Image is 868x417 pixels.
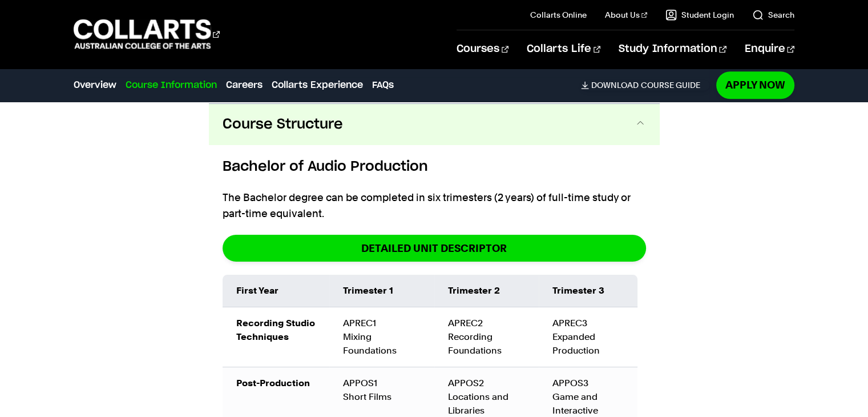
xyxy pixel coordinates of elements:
a: FAQs [372,78,394,92]
a: Enquire [745,30,794,68]
a: Apply Now [716,71,794,98]
div: APPOS1 Short Films [343,376,421,404]
a: Careers [226,78,263,92]
a: Collarts Online [530,9,587,21]
p: The Bachelor degree can be completed in six trimesters (2 years) of full-time study or part-time ... [223,190,646,222]
a: Study Information [619,30,726,68]
span: Course Structure [223,115,343,134]
a: Search [752,9,794,21]
td: Trimester 2 [434,275,539,307]
td: Trimester 1 [329,275,434,307]
a: DETAILED UNIT DESCRIPTOR [223,235,646,262]
a: Collarts Experience [272,78,363,92]
a: Course Information [126,78,217,92]
h6: Bachelor of Audio Production [223,157,646,177]
a: About Us [605,9,647,21]
td: APREC2 Recording Foundations [434,307,539,367]
strong: Post-Production [236,378,310,388]
td: APREC3 Expanded Production [539,307,637,367]
a: DownloadCourse Guide [581,80,709,90]
a: Overview [74,78,116,92]
div: Go to homepage [74,18,220,50]
a: Collarts Life [527,30,600,68]
a: Courses [457,30,508,68]
td: Trimester 3 [539,275,637,307]
button: Course Structure [209,104,660,145]
td: APREC1 Mixing Foundations [329,307,434,367]
strong: Recording Studio Techniques [236,318,315,342]
td: First Year [223,275,330,307]
span: Download [591,80,639,90]
a: Student Login [665,9,734,21]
